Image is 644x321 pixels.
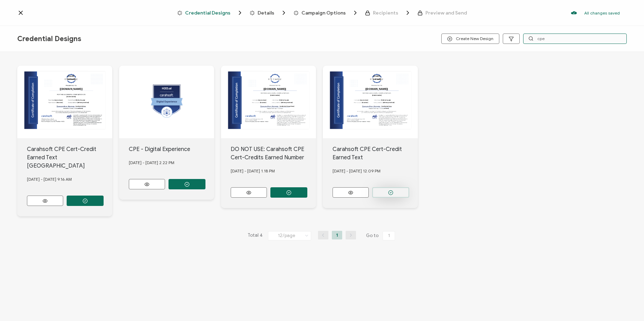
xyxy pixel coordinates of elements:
iframe: Chat Widget [529,243,644,321]
p: All changes saved [584,10,620,16]
span: Details [250,9,287,16]
div: [DATE] - [DATE] 12.09 PM [333,162,418,180]
div: [DATE] - [DATE] 9.16 AM [27,170,113,189]
div: Carahsoft CPE Cert-Credit Earned Text [333,145,418,162]
span: Recipients [373,10,398,16]
span: Details [258,10,274,16]
span: Credential Designs [185,10,230,16]
span: Create New Design [447,36,493,41]
input: Select [268,231,311,240]
div: Breadcrumb [177,9,467,16]
div: [DATE] - [DATE] 2.22 PM [129,153,214,172]
span: Credential Designs [177,9,243,16]
div: CPE - Digital Experience [129,145,214,153]
input: Search [523,34,627,44]
div: DO NOT USE: Carahsoft CPE Cert-Credits Earned Number [231,145,316,162]
span: Credential Designs [17,35,81,43]
span: Total 4 [248,231,263,240]
span: Preview and Send [417,10,467,16]
li: 1 [332,231,342,239]
button: Create New Design [441,34,499,44]
span: Preview and Send [425,10,467,16]
div: Carahsoft CPE Cert-Credit Earned Text [GEOGRAPHIC_DATA] [27,145,113,170]
span: Campaign Options [294,9,359,16]
span: Campaign Options [301,10,346,16]
span: Recipients [365,9,411,16]
span: Go to [366,231,396,240]
div: [DATE] - [DATE] 1.18 PM [231,162,316,180]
